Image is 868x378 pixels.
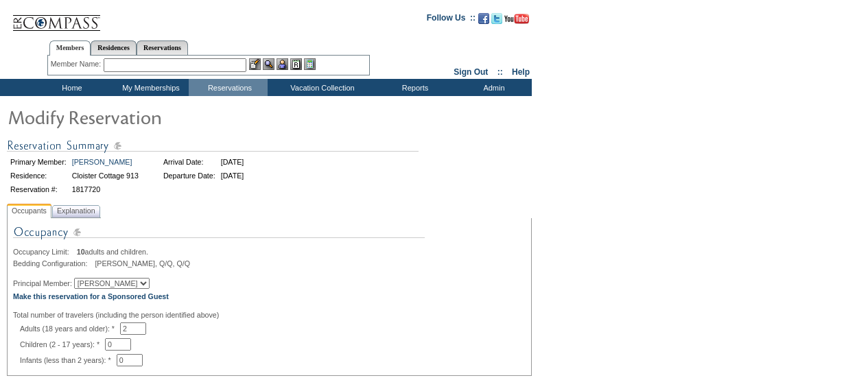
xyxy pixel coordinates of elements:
[51,58,104,70] div: Member Name:
[13,292,169,300] a: Make this reservation for a Sponsored Guest
[70,183,141,196] td: 1817720
[7,137,419,154] img: Reservation Summary
[91,40,137,55] a: Residences
[161,156,218,168] td: Arrival Date:
[13,279,72,287] span: Principal Member:
[13,248,75,256] span: Occupancy Limit:
[277,58,288,70] img: Impersonate
[9,204,49,218] span: Occupants
[49,40,91,56] a: Members
[54,204,98,218] span: Explanation
[454,67,488,77] a: Sign Out
[20,356,117,364] span: Infants (less than 2 years): *
[504,17,529,25] a: Subscribe to our YouTube Channel
[137,40,188,55] a: Reservations
[497,67,503,77] span: ::
[72,158,132,166] a: [PERSON_NAME]
[290,58,302,70] img: Reservations
[268,79,374,96] td: Vacation Collection
[374,79,453,96] td: Reports
[77,248,85,256] span: 10
[249,58,261,70] img: b_edit.gif
[304,58,316,70] img: b_calculator.gif
[20,324,120,333] span: Adults (18 years and older): *
[478,13,489,24] img: Become our fan on Facebook
[12,3,101,32] img: Compass Home
[263,58,274,70] img: View
[161,169,218,182] td: Departure Date:
[219,169,246,182] td: [DATE]
[31,79,110,96] td: Home
[13,311,526,319] div: Total number of travelers (including the person identified above)
[8,183,69,196] td: Reservation #:
[20,340,105,349] span: Children (2 - 17 years): *
[504,14,529,24] img: Subscribe to our YouTube Channel
[219,156,246,168] td: [DATE]
[512,67,530,77] a: Help
[189,79,268,96] td: Reservations
[95,259,190,268] span: [PERSON_NAME], Q/Q, Q/Q
[8,156,69,168] td: Primary Member:
[13,248,526,256] div: adults and children.
[70,169,141,182] td: Cloister Cottage 913
[8,169,69,182] td: Residence:
[13,224,425,248] img: Occupancy
[478,17,489,25] a: Become our fan on Facebook
[491,17,502,25] a: Follow us on Twitter
[13,259,93,268] span: Bedding Configuration:
[453,79,532,96] td: Admin
[427,12,476,28] td: Follow Us ::
[7,103,281,130] img: Modify Reservation
[110,79,189,96] td: My Memberships
[491,13,502,24] img: Follow us on Twitter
